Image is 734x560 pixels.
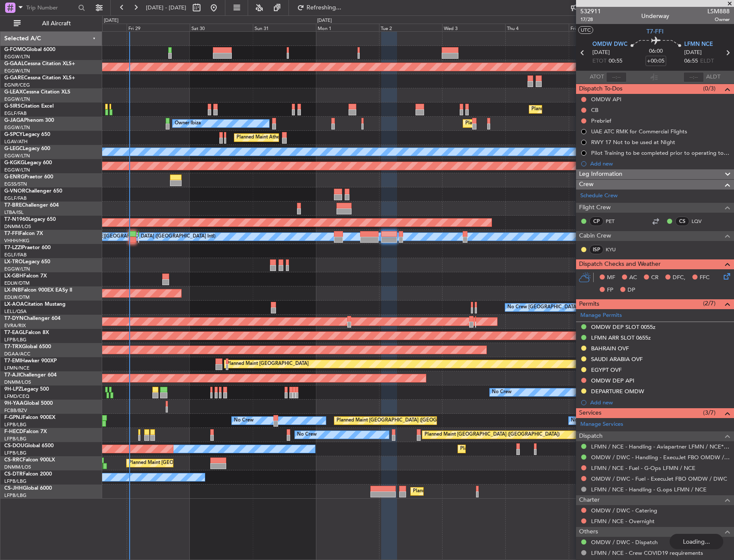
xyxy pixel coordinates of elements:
div: Planned Maint [GEOGRAPHIC_DATA] ([GEOGRAPHIC_DATA]) [425,428,560,441]
a: OMDW / DWC - Dispatch [591,539,658,546]
a: OMDW / DWC - Fuel - ExecuJet FBO OMDW / DWC [591,475,727,482]
a: DNMM/LOS [4,379,31,385]
span: 9H-LPZ [4,387,21,392]
span: G-GARE [4,75,24,81]
span: T7-FFI [646,27,664,36]
div: Pilot Training to be completed prior to operating to LFMD [591,149,730,157]
div: EGYPT OVF [591,366,622,373]
button: UTC [578,26,593,34]
span: G-VNOR [4,189,25,194]
span: T7-EAGL [4,330,25,335]
span: LX-TRO [4,259,23,265]
a: EGGW/LTN [4,96,30,102]
span: G-KGKG [4,160,24,166]
span: G-LEGC [4,146,23,151]
a: EGGW/LTN [4,124,30,131]
span: G-FOMO [4,47,26,52]
a: EGGW/LTN [4,68,30,74]
span: CS-JHH [4,486,23,491]
a: G-GAALCessna Citation XLS+ [4,61,75,66]
div: Fri 5 [569,24,632,31]
div: Sun 31 [253,24,316,31]
a: G-JAGAPhenom 300 [4,118,54,123]
a: FCBB/BZV [4,407,27,414]
a: OMDW / DWC - Handling - ExecuJet FBO OMDW / DWC [591,454,730,461]
div: Owner Ibiza [175,117,201,130]
div: UAE ATC RMK for Commercial Flights [591,128,687,135]
div: No Crew [297,428,317,441]
span: Charter [579,495,600,505]
div: Add new [590,160,730,167]
span: G-LEAX [4,90,23,95]
span: (0/3) [703,84,716,93]
a: LQV [692,217,711,225]
span: [DATE] [592,48,610,57]
div: CP [589,217,604,226]
span: Services [579,408,601,418]
div: No Crew [234,414,254,427]
button: All Aircraft [9,17,93,30]
div: LFMN ARR SLOT 0655z [591,334,651,341]
span: Permits [579,299,599,309]
span: Owner [707,16,730,23]
div: Planned Maint [GEOGRAPHIC_DATA] ([GEOGRAPHIC_DATA]) [531,103,667,116]
a: KYU [606,246,625,253]
a: G-FOMOGlobal 6000 [4,47,55,52]
a: CS-JHHGlobal 6000 [4,486,52,491]
span: T7-BRE [4,203,22,208]
div: Tue 2 [379,24,442,31]
span: T7-EMI [4,358,21,364]
div: Planned Maint [GEOGRAPHIC_DATA] ([GEOGRAPHIC_DATA]) [460,443,595,455]
a: EGNR/CEG [4,82,30,88]
a: LFPB/LBG [4,492,27,499]
span: ETOT [592,57,607,66]
a: EGGW/LTN [4,266,30,272]
span: LX-INB [4,288,21,293]
span: LFMN NCE [684,40,713,49]
a: G-KGKGLegacy 600 [4,160,52,166]
a: G-GARECessna Citation XLS+ [4,75,75,81]
span: G-ENRG [4,175,24,180]
span: DFC, [673,274,685,282]
a: G-ENRGPraetor 600 [4,175,53,180]
span: ELDT [700,57,714,66]
span: T7-N1960 [4,217,28,222]
span: FFC [700,274,710,282]
a: LX-INBFalcon 900EX EASy II [4,288,72,293]
span: T7-TRX [4,344,22,349]
div: Fri 29 [127,24,190,31]
div: No Crew [492,386,512,399]
div: Sat 30 [190,24,253,31]
span: 06:00 [649,47,663,56]
div: [DATE] [104,17,118,24]
a: EDLW/DTM [4,294,30,301]
a: CS-DTRFalcon 2000 [4,472,52,477]
a: LFMN / NCE - Crew COVID19 requirements [591,549,703,557]
a: T7-EAGLFalcon 8X [4,330,49,335]
span: AC [629,274,637,282]
div: Planned Maint [GEOGRAPHIC_DATA] [227,358,309,370]
div: SAUDI ARABIA OVF [591,355,643,363]
div: [DATE] [317,17,332,24]
a: LELL/QSA [4,308,27,315]
a: LFMN / NCE - Handling - G.ops LFMN / NCE [591,486,707,493]
span: CS-DTR [4,472,23,477]
a: LFPB/LBG [4,337,27,343]
a: LFPB/LBG [4,450,27,456]
a: EGLF/FAB [4,252,27,258]
a: EGGW/LTN [4,167,30,173]
a: G-VNORChallenger 650 [4,189,62,194]
span: Leg Information [579,169,622,179]
div: Loading... [670,534,723,549]
span: OMDW DWC [592,40,628,49]
div: OMDW DEP SLOT 0055z [591,323,655,331]
span: Dispatch Checks and Weather [579,259,661,269]
span: DP [628,286,635,295]
span: G-GAAL [4,61,24,66]
a: CS-RRCFalcon 900LX [4,458,55,463]
span: G-JAGA [4,118,24,123]
a: F-HECDFalcon 7X [4,429,47,434]
div: No Crew [571,414,591,427]
span: F-HECD [4,429,23,434]
div: Planned Maint [GEOGRAPHIC_DATA] ([GEOGRAPHIC_DATA]) [129,457,264,470]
